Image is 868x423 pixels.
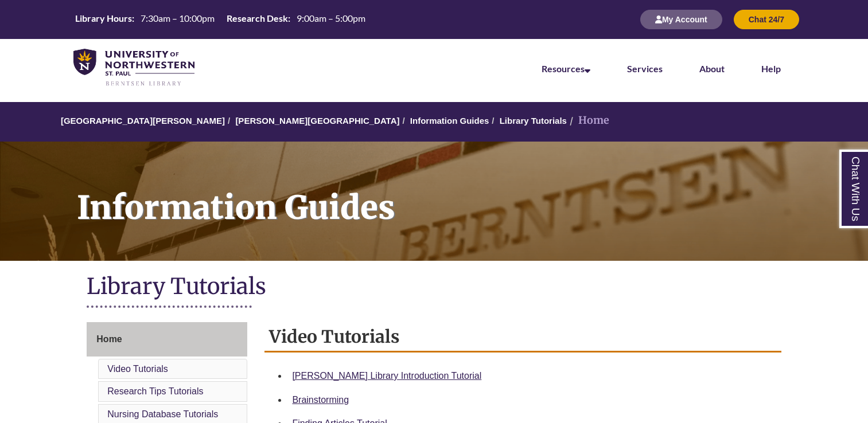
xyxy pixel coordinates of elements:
li: Home [567,112,609,129]
button: My Account [640,10,722,29]
a: Help [761,63,781,74]
h1: Information Guides [64,142,868,246]
a: Resources [542,63,590,74]
a: Hours Today [71,12,370,28]
span: 9:00am – 5:00pm [297,13,365,23]
a: About [699,63,725,74]
h1: Library Tutorials [87,272,781,303]
th: Library Hours: [71,12,136,25]
button: Chat 24/7 [734,10,799,29]
span: Home [96,334,122,344]
a: [PERSON_NAME] Library Introduction Tutorial [292,371,481,381]
h2: Video Tutorials [264,322,781,352]
table: Hours Today [71,12,370,26]
a: Chat 24/7 [734,14,799,24]
a: My Account [640,14,722,24]
span: 7:30am – 10:00pm [141,13,215,23]
img: UNWSP Library Logo [73,49,194,87]
a: Research Tips Tutorials [107,386,203,396]
a: Brainstorming [292,395,349,405]
a: Library Tutorials [500,116,567,126]
a: Information Guides [410,116,489,126]
th: Research Desk: [222,12,292,25]
a: Nursing Database Tutorials [107,409,218,419]
a: [GEOGRAPHIC_DATA][PERSON_NAME] [61,116,225,126]
a: Home [87,322,247,357]
a: Video Tutorials [107,364,168,374]
a: Services [627,63,663,74]
a: [PERSON_NAME][GEOGRAPHIC_DATA] [235,116,399,126]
